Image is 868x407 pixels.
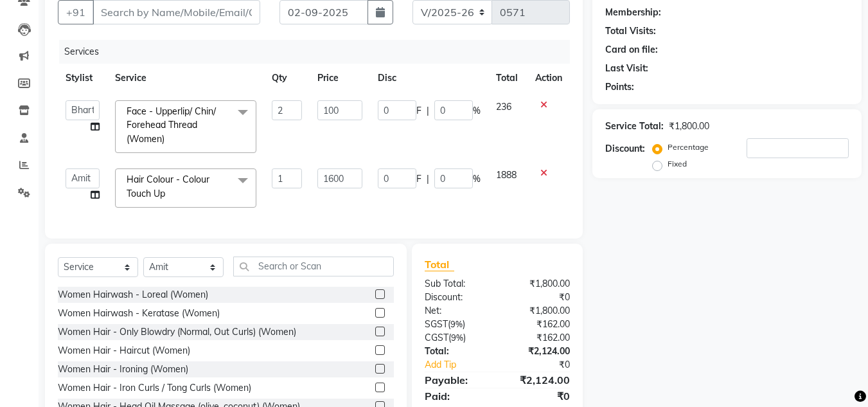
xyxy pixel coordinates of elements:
th: Service [107,64,264,93]
div: Total: [415,345,497,358]
th: Total [488,64,527,93]
label: Percentage [668,141,709,153]
div: Last Visit: [605,62,648,75]
span: % [473,172,481,186]
span: CGST [425,332,448,343]
span: | [427,104,429,118]
div: Points: [605,80,634,94]
div: ₹1,800.00 [497,277,580,291]
div: ₹0 [497,388,580,404]
div: Discount: [415,291,497,304]
a: Add Tip [415,358,511,372]
div: Services [59,40,580,64]
span: % [473,104,481,118]
span: 9% [450,319,463,329]
div: ₹2,124.00 [497,372,580,388]
span: Face - Upperlip/ Chin/ Forehead Thread (Women) [127,105,216,145]
div: ₹0 [497,291,580,304]
a: x [165,188,171,199]
span: SGST [425,318,448,330]
div: ₹162.00 [497,318,580,331]
div: Service Total: [605,120,664,133]
input: Search or Scan [233,257,394,276]
th: Qty [264,64,310,93]
div: ₹1,800.00 [669,120,709,133]
span: F [416,104,421,118]
div: Card on file: [605,43,658,57]
span: 1888 [496,169,517,181]
div: ₹0 [511,358,580,372]
span: F [416,172,421,186]
div: Women Hair - Ironing (Women) [58,363,188,376]
div: Women Hairwash - Keratase (Women) [58,307,220,320]
div: Women Hair - Haircut (Women) [58,344,190,357]
th: Price [310,64,369,93]
label: Fixed [668,158,687,170]
a: x [164,133,170,145]
div: Total Visits: [605,24,656,38]
th: Action [527,64,570,93]
div: Women Hairwash - Loreal (Women) [58,288,208,302]
div: Net: [415,304,497,318]
div: ₹1,800.00 [497,304,580,318]
div: ( ) [415,318,497,331]
div: Payable: [415,372,497,388]
th: Disc [370,64,488,93]
div: Paid: [415,388,497,404]
span: | [427,172,429,186]
div: Sub Total: [415,277,497,291]
div: Discount: [605,142,645,156]
span: Hair Colour - Colour Touch Up [127,174,209,199]
div: ( ) [415,331,497,345]
span: 9% [451,332,463,343]
div: ₹162.00 [497,331,580,345]
div: Women Hair - Only Blowdry (Normal, Out Curls) (Women) [58,325,296,339]
div: ₹2,124.00 [497,345,580,358]
th: Stylist [58,64,107,93]
span: Total [425,258,454,271]
div: Women Hair - Iron Curls / Tong Curls (Women) [58,381,251,395]
div: Membership: [605,6,661,19]
span: 236 [496,101,511,113]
